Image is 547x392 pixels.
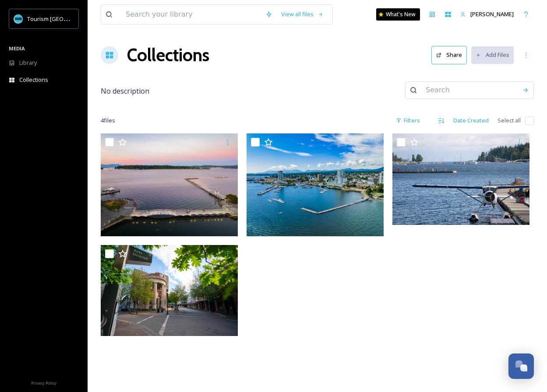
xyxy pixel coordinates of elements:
img: Tourism Nanaimo Waterfront 2023 (19).jpg [247,133,384,236]
button: Share [431,46,467,64]
img: website_grey.svg [14,23,21,30]
a: Privacy Policy [31,377,56,388]
a: What's New [376,8,420,21]
button: Add Files [471,46,514,63]
img: TMC03717.jpg [101,245,238,336]
span: [PERSON_NAME] [470,10,514,18]
span: Select all [498,116,521,125]
div: Domain Overview [33,52,78,57]
button: Open Chat [508,353,534,379]
span: 4 file s [101,116,115,125]
span: MEDIA [9,45,25,52]
div: Date Created [449,112,493,129]
img: tab_domain_overview_orange.svg [24,51,31,58]
a: [PERSON_NAME] [456,6,518,23]
div: Filters [392,112,424,129]
input: Search [421,80,518,100]
img: tourism_nanaimo_logo.jpeg [14,14,23,23]
span: Tourism [GEOGRAPHIC_DATA] [27,14,106,23]
div: v 4.0.25 [25,14,43,21]
div: Keywords by Traffic [97,52,148,57]
img: TMC03815.jpg [392,133,529,225]
span: Privacy Policy [31,380,56,386]
a: Collections [127,42,209,68]
span: Collections [19,76,48,84]
img: Tourism Nanaimo Waterfront 2023 (34).jpg [101,133,238,236]
div: Domain: [DOMAIN_NAME] [23,23,96,30]
span: No description [101,86,149,96]
img: tab_keywords_by_traffic_grey.svg [87,51,94,58]
img: logo_orange.svg [14,14,21,21]
input: Search your library [121,5,261,24]
span: Library [19,59,37,67]
a: View all files [277,6,328,23]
